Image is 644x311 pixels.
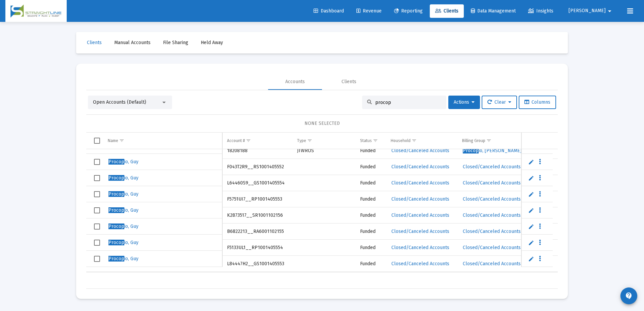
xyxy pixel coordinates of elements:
[119,138,124,143] span: Show filter options for column 'Name'
[462,259,551,269] a: Closed/Canceled Accounts_.00% No Fee
[528,207,534,213] a: Edit
[109,36,156,49] a: Manual Accounts
[108,256,138,262] span: io, Guy
[108,254,139,264] a: Procopio, Guy
[94,223,100,230] div: Select row
[108,191,138,197] span: io, Guy
[528,159,534,165] a: Edit
[108,159,124,165] span: Procop
[307,138,312,143] span: Show filter options for column 'Type'
[360,164,381,170] div: Funded
[351,4,387,18] a: Revenue
[222,207,292,223] td: K2873517__SR1001102156
[108,221,139,232] a: Procopio, Guy
[222,256,292,272] td: L84447H2__GS1001405553
[94,256,100,262] div: Select row
[355,133,386,149] td: Column Status
[463,196,551,202] span: Closed/Canceled Accounts_.00% No Fee
[108,175,138,181] span: io, Guy
[519,96,556,109] button: Columns
[389,4,428,18] a: Reporting
[391,180,449,186] span: Closed/Canceled Accounts
[391,164,449,170] span: Closed/Canceled Accounts
[108,240,124,245] span: Procop
[463,148,549,153] span: io, [PERSON_NAME].00% No Fee
[435,8,458,14] span: Clients
[94,207,100,213] div: Select row
[360,244,381,251] div: Funded
[108,223,124,229] span: Procop
[360,261,381,267] div: Funded
[108,256,124,262] span: Procop
[195,36,228,49] a: Held Away
[108,159,138,165] span: io, Guy
[463,148,479,153] span: Procop
[108,238,139,248] a: Procopio, Guy
[391,196,449,202] span: Closed/Canceled Accounts
[471,8,516,14] span: Data Management
[108,173,139,183] a: Procopio, Guy
[222,175,292,191] td: L64460S9__GS1001405554
[560,4,622,18] button: [PERSON_NAME]
[360,147,381,154] div: Funded
[528,191,534,197] a: Edit
[297,138,306,143] div: Type
[462,210,551,220] a: Closed/Canceled Accounts_.00% No Fee
[391,261,449,267] span: Closed/Canceled Accounts
[108,205,139,215] a: Procopio, Guy
[308,4,349,18] a: Dashboard
[462,178,551,188] a: Closed/Canceled Accounts_.00% No Fee
[246,138,251,143] span: Show filter options for column 'Account #'
[569,8,606,14] span: [PERSON_NAME]
[462,243,551,252] a: Closed/Canceled Accounts_.00% No Fee
[391,148,449,153] span: Closed/Canceled Accounts
[94,159,100,165] div: Select row
[462,138,485,143] div: Billing Group
[462,194,551,204] a: Closed/Canceled Accounts_.00% No Fee
[292,143,355,159] td: JTWROS
[108,157,139,167] a: Procopio, Guy
[222,143,292,159] td: 18208188
[201,40,223,45] span: Held Away
[528,256,534,262] a: Edit
[462,227,551,236] a: Closed/Canceled Accounts_.00% No Fee
[86,133,558,289] div: Data grid
[394,8,423,14] span: Reporting
[94,138,100,144] div: Select all
[482,96,517,109] button: Clear
[360,228,381,235] div: Funded
[314,8,344,14] span: Dashboard
[463,180,551,186] span: Closed/Canceled Accounts_.00% No Fee
[391,245,449,250] span: Closed/Canceled Accounts
[342,78,356,85] div: Clients
[292,133,355,149] td: Column Type
[391,229,449,234] span: Closed/Canceled Accounts
[158,36,194,49] a: File Sharing
[108,189,139,199] a: Procopio, Guy
[386,133,457,149] td: Column Household
[93,99,146,105] span: Open Accounts (Default)
[523,4,559,18] a: Insights
[94,240,100,246] div: Select row
[360,138,372,143] div: Status
[391,162,450,172] a: Closed/Canceled Accounts
[462,146,549,156] a: Procopio, [PERSON_NAME].00% No Fee
[227,138,245,143] div: Account #
[222,159,292,175] td: F043T2R9__RS1001405552
[10,4,62,18] img: Dashboard
[528,8,553,14] span: Insights
[487,99,511,105] span: Clear
[448,96,480,109] button: Actions
[108,240,138,245] span: io, Guy
[114,40,151,45] span: Manual Accounts
[103,133,222,149] td: Column Name
[463,245,551,250] span: Closed/Canceled Accounts_.00% No Fee
[465,4,521,18] a: Data Management
[457,133,613,149] td: Column Billing Group
[625,292,633,300] mat-icon: contact_support
[391,194,450,204] a: Closed/Canceled Accounts
[87,40,102,45] span: Clients
[391,243,450,252] a: Closed/Canceled Accounts
[391,138,411,143] div: Household
[463,212,551,218] span: Closed/Canceled Accounts_.00% No Fee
